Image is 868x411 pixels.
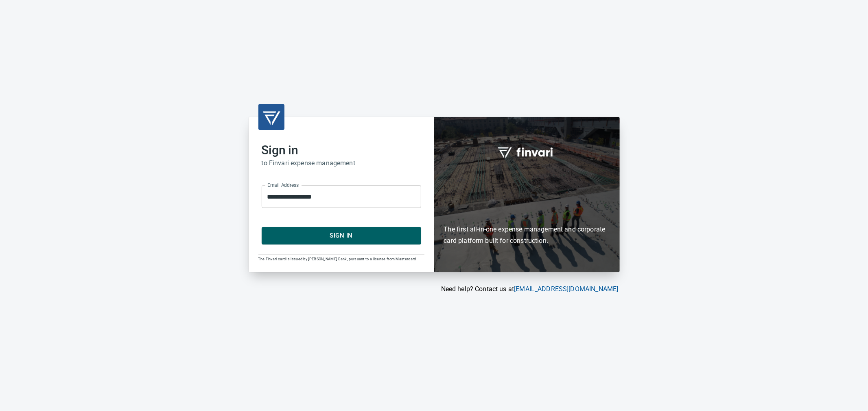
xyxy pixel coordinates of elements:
a: [EMAIL_ADDRESS][DOMAIN_NAME] [514,285,618,293]
span: Sign In [271,230,412,241]
span: The Finvari card is issued by [PERSON_NAME] Bank, pursuant to a license from Mastercard [258,257,416,261]
h2: Sign in [262,143,421,158]
h6: to Finvari expense management [262,158,421,169]
img: transparent_logo.png [262,107,281,127]
h6: The first all-in-one expense management and corporate card platform built for construction. [444,177,610,247]
p: Need help? Contact us at [249,284,619,294]
div: Finvari [434,117,620,272]
button: Sign In [262,227,421,244]
img: fullword_logo_white.png [496,143,558,161]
